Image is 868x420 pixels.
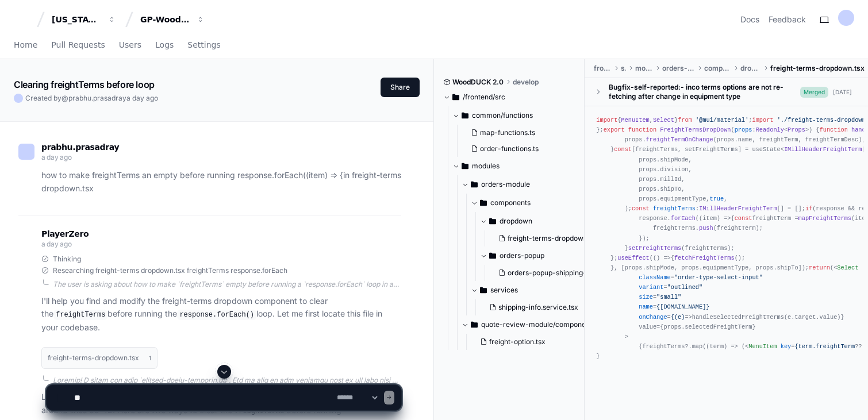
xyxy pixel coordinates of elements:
[62,94,68,102] span: @
[489,337,546,346] span: freight-option.tsx
[41,295,401,334] p: I'll help you find and modify the freight-terms dropdown component to clear the before running th...
[621,64,626,73] span: src
[51,41,105,48] span: Pull Requests
[508,268,610,278] span: orders-popup-shipping-info.tsx
[53,266,287,275] span: Researching freight-terms dropdown.tsx freightTerms response.forEach
[53,255,81,264] span: Thinking
[463,93,505,102] span: /frontend/src
[735,215,752,222] span: const
[480,196,487,210] svg: Directory
[119,41,141,48] span: Users
[656,303,709,310] span: {[DOMAIN_NAME]}
[452,78,504,87] span: WoodDUCK 2.0
[609,83,800,101] div: Bugfix-self-reported:- inco terms options are not re-fetching after change in equipment type
[14,41,37,48] span: Home
[136,9,209,30] button: GP-WoodDuck 2.0
[660,195,706,202] span: equipmentType
[770,64,865,73] span: freight-terms-dropdown.tsx
[837,264,858,271] span: Select
[674,274,763,281] span: "order-type-select-input"
[187,32,220,59] a: Settings
[756,126,784,133] span: Readonly
[480,283,487,297] svg: Directory
[500,251,544,260] span: orders-popup
[480,212,613,230] button: dropdown
[155,41,174,48] span: Logs
[140,14,190,25] div: GP-WoodDuck 2.0
[489,249,496,263] svg: Directory
[667,284,703,291] span: "outlined"
[656,294,681,300] span: "small"
[617,255,649,261] span: useEffect
[710,195,724,202] span: true
[494,230,606,246] button: freight-terms-dropdown.tsx
[809,264,830,271] span: return
[443,88,576,106] button: /frontend/src
[596,264,858,321] span: < = = = = = =>
[462,159,468,173] svg: Directory
[639,294,653,300] span: size
[800,87,828,98] span: Merged
[784,146,862,153] span: IMillHeaderFreightTerm
[41,142,119,152] span: prabhu.prasadray
[653,205,696,212] span: freightTerms
[14,79,155,90] app-text-character-animate: Clearing freightTerms before loop
[41,347,158,369] button: freight-terms-dropdown.tsx1
[485,299,597,315] button: shipping-info.service.tsx
[639,303,653,310] span: name
[740,14,759,25] a: Docs
[471,318,478,332] svg: Directory
[41,169,401,195] p: how to make freightTerms an empty before running response.forEach((item) => {in freight-terms dro...
[699,205,777,212] span: IMillHeaderFreightTerm
[25,94,158,103] span: Created by
[475,334,587,350] button: freight-option.tsx
[735,126,809,133] span: : < >
[462,109,468,122] svg: Directory
[187,41,220,48] span: Settings
[639,274,670,281] span: className
[696,117,748,124] span: '@mui/material'
[678,117,692,124] span: from
[53,310,107,320] code: freightTerms
[48,355,139,361] h1: freight-terms-dropdown.tsx
[381,78,420,97] button: Share
[596,115,857,361] div: { , } ; ; { useEffect, useState } ; { } ; { mapFreightTerms } ; { getFreightTermDescription, getF...
[119,32,141,59] a: Users
[604,126,625,133] span: export
[513,78,539,87] span: develop
[462,315,594,334] button: quote-review-module/components/inbound-quote-load-pane-component
[41,153,71,161] span: a day ago
[481,180,530,189] span: orders-module
[752,117,773,124] span: import
[788,126,805,133] span: Props
[777,264,798,271] span: shipTo
[833,88,852,97] div: [DATE]
[155,32,174,59] a: Logs
[660,166,688,173] span: division
[702,215,717,222] span: item
[671,314,685,321] span: {(e)
[51,32,105,59] a: Pull Requests
[594,64,612,73] span: frontend
[653,117,674,124] span: Select
[472,111,533,120] span: common/functions
[794,343,855,350] span: {term.freightTerm
[798,215,851,222] span: mapFreightTerms
[53,280,401,289] div: The user is asking about how to make `freightTerms` empty before running a `response.forEach` loo...
[489,214,496,228] svg: Directory
[662,64,695,73] span: orders-module
[177,310,256,320] code: response.forEach()
[68,94,126,102] span: prabhu.prasadray
[47,9,121,30] button: [US_STATE] Pacific
[702,264,748,271] span: equipmentType
[614,146,632,153] span: const
[466,125,578,141] button: map-functions.ts
[452,157,585,175] button: modules
[596,117,617,124] span: import
[52,14,101,25] div: [US_STATE] Pacific
[738,136,752,143] span: name
[820,126,848,133] span: function
[660,176,681,183] span: millId
[748,343,777,350] span: MenuItem
[671,215,696,222] span: forEach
